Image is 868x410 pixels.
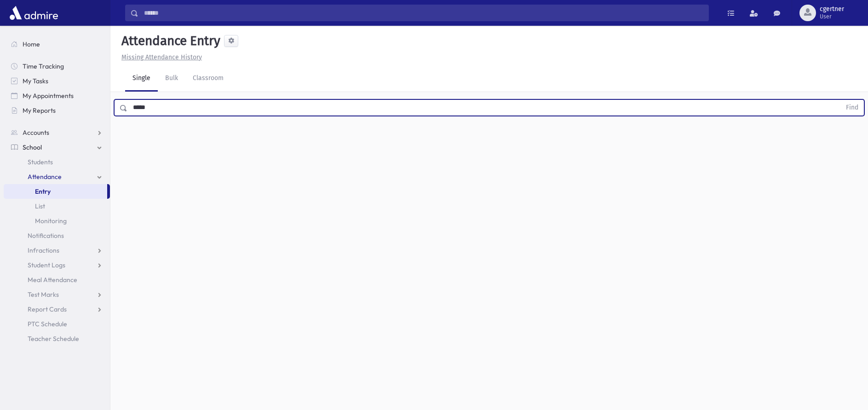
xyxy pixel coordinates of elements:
span: Meal Attendance [28,276,77,284]
a: Test Marks [4,287,110,302]
span: Test Marks [28,290,59,299]
a: Time Tracking [4,59,110,74]
span: My Reports [23,106,56,115]
span: cgertner [820,6,844,13]
span: Monitoring [35,217,67,225]
a: Report Cards [4,302,110,317]
span: Teacher Schedule [28,335,79,343]
span: Infractions [28,246,59,254]
span: Time Tracking [23,62,64,70]
span: List [35,202,45,210]
a: My Tasks [4,74,110,88]
a: Classroom [185,66,231,92]
button: Find [840,100,864,115]
span: Students [28,158,53,166]
a: Monitoring [4,214,110,228]
span: Home [23,40,40,48]
span: School [23,143,42,151]
span: Entry [35,187,51,196]
span: User [820,13,844,20]
h5: Attendance Entry [118,33,220,49]
a: PTC Schedule [4,317,110,331]
a: Missing Attendance History [118,53,202,61]
a: My Appointments [4,88,110,103]
a: Teacher Schedule [4,331,110,346]
span: My Tasks [23,77,48,85]
a: My Reports [4,103,110,118]
u: Missing Attendance History [121,53,202,61]
span: Accounts [23,128,49,137]
a: Infractions [4,243,110,258]
span: Attendance [28,173,62,181]
a: Students [4,155,110,169]
a: Entry [4,184,107,199]
a: Attendance [4,169,110,184]
a: Student Logs [4,258,110,272]
input: Search [138,5,708,21]
a: Bulk [158,66,185,92]
a: School [4,140,110,155]
img: AdmirePro [7,4,60,22]
span: PTC Schedule [28,320,67,328]
a: Meal Attendance [4,272,110,287]
a: List [4,199,110,214]
a: Single [125,66,158,92]
a: Home [4,37,110,52]
a: Notifications [4,228,110,243]
span: Student Logs [28,261,65,269]
span: Report Cards [28,305,67,313]
span: My Appointments [23,92,74,100]
a: Accounts [4,125,110,140]
span: Notifications [28,231,64,240]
